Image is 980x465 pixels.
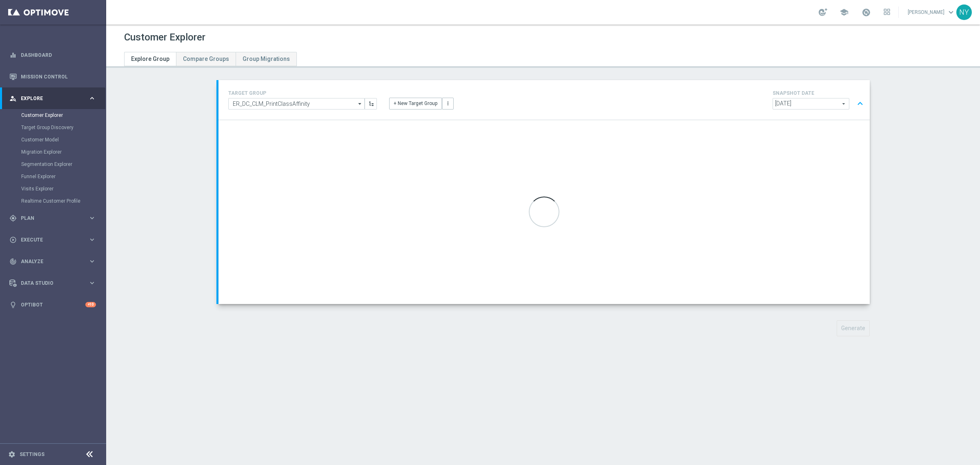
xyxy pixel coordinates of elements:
[9,258,17,265] i: track_changes
[9,279,88,287] div: Data Studio
[21,146,105,158] div: Migration Explorer
[854,96,866,112] button: expand_less
[9,44,96,66] div: Dashboard
[21,237,88,242] span: Execute
[183,56,229,62] span: Compare Groups
[21,112,85,118] a: Customer Explorer
[21,66,96,87] a: Mission Control
[9,294,96,315] div: Optibot
[947,8,955,17] span: keyboard_arrow_down
[9,52,96,58] button: equalizer Dashboard
[131,56,169,62] span: Explore Group
[21,96,88,101] span: Explore
[21,136,85,143] a: Customer Model
[9,95,88,102] div: Explore
[956,4,972,20] div: NY
[9,215,17,222] i: gps_fixed
[88,257,96,265] i: keyboard_arrow_right
[445,101,451,106] i: more_vert
[88,236,96,244] i: keyboard_arrow_right
[442,98,454,109] button: more_vert
[9,74,96,80] button: Mission Control
[9,258,96,265] button: track_changes Analyze keyboard_arrow_right
[21,134,105,146] div: Customer Model
[9,236,17,244] i: play_circle_outline
[124,52,297,66] ul: Tabs
[9,51,17,59] i: equalizer
[840,8,849,17] span: school
[21,121,105,134] div: Target Group Discovery
[9,95,96,102] button: person_search Explore keyboard_arrow_right
[21,170,105,183] div: Funnel Explorer
[773,90,866,96] h4: SNAPSHOT DATE
[21,158,105,170] div: Segmentation Explorer
[21,109,105,121] div: Customer Explorer
[21,186,85,192] a: Visits Explorer
[9,301,17,309] i: lightbulb
[21,124,85,131] a: Target Group Discovery
[21,195,105,207] div: Realtime Customer Profile
[21,281,88,286] span: Data Studio
[837,320,870,336] button: Generate
[21,259,88,264] span: Analyze
[21,183,105,195] div: Visits Explorer
[88,94,96,102] i: keyboard_arrow_right
[85,302,96,307] div: +10
[9,66,96,87] div: Mission Control
[9,215,96,221] button: gps_fixed Plan keyboard_arrow_right
[228,98,365,110] input: Select Existing or Create New
[9,280,96,286] button: Data Studio keyboard_arrow_right
[243,56,290,62] span: Group Migrations
[21,216,88,221] span: Plan
[21,294,85,315] a: Optibot
[9,302,96,308] button: lightbulb Optibot +10
[21,198,85,204] a: Realtime Customer Profile
[21,161,85,168] a: Segmentation Explorer
[20,452,45,457] a: Settings
[124,31,205,43] h1: Customer Explorer
[21,44,96,66] a: Dashboard
[9,237,96,243] button: play_circle_outline Execute keyboard_arrow_right
[88,214,96,222] i: keyboard_arrow_right
[21,149,85,155] a: Migration Explorer
[88,279,96,287] i: keyboard_arrow_right
[9,95,17,102] i: person_search
[8,451,16,458] i: settings
[356,98,364,109] i: arrow_drop_down
[9,258,88,265] div: Analyze
[907,6,956,18] a: [PERSON_NAME]keyboard_arrow_down
[228,90,377,96] h4: TARGET GROUP
[9,236,88,244] div: Execute
[228,88,860,112] div: TARGET GROUP arrow_drop_down + New Target Group more_vert SNAPSHOT DATE arrow_drop_down expand_less
[9,215,88,222] div: Plan
[389,98,442,109] button: + New Target Group
[21,173,85,180] a: Funnel Explorer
